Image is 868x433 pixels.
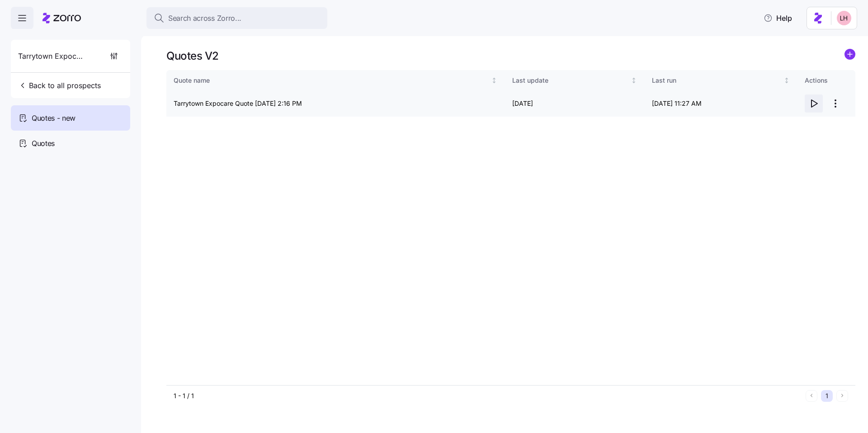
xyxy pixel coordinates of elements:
div: 1 - 1 / 1 [174,391,802,400]
span: Help [764,13,792,24]
span: Tarrytown Expocare [18,51,83,62]
td: [DATE] [505,91,645,117]
th: Last updateNot sorted [505,70,645,91]
button: Next page [836,390,848,402]
button: Search across Zorro... [146,7,327,29]
button: Previous page [806,390,817,402]
span: Quotes [32,138,55,149]
span: Search across Zorro... [168,13,241,24]
span: Back to all prospects [18,80,101,91]
div: Last run [652,75,782,85]
div: Not sorted [783,77,790,84]
th: Last runNot sorted [645,70,797,91]
td: Tarrytown Expocare Quote [DATE] 2:16 PM [166,91,505,117]
div: Quote name [174,75,490,85]
h1: Quotes V2 [166,49,219,63]
div: Not sorted [491,77,497,84]
img: 8ac9784bd0c5ae1e7e1202a2aac67deb [837,11,851,25]
th: Quote nameNot sorted [166,70,505,91]
button: Help [756,9,799,27]
div: Last update [512,75,629,85]
a: add icon [844,49,855,63]
button: 1 [821,390,833,402]
button: Back to all prospects [14,76,104,94]
a: Quotes - new [11,105,130,131]
svg: add icon [844,49,855,60]
span: Quotes - new [32,113,75,124]
div: Actions [805,75,848,85]
td: [DATE] 11:27 AM [645,91,797,117]
a: Quotes [11,131,130,156]
div: Not sorted [631,77,637,84]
